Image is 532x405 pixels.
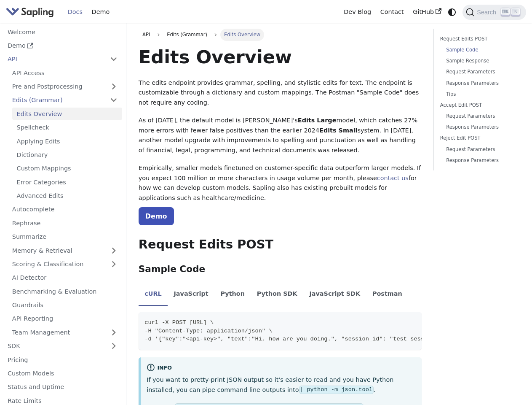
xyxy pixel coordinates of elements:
[12,176,122,188] a: Error Categories
[12,135,122,147] a: Applying Edits
[139,237,422,252] h2: Request Edits POST
[446,123,514,131] a: Response Parameters
[446,112,514,120] a: Request Parameters
[446,57,514,65] a: Sample Response
[511,8,520,16] kbd: K
[3,354,122,366] a: Pricing
[319,127,357,134] strong: Edits Small
[446,68,514,76] a: Request Parameters
[12,162,122,175] a: Custom Mappings
[8,272,122,284] a: AI Detector
[163,29,211,40] span: Edits (Grammar)
[139,207,174,225] a: Demo
[446,157,514,165] a: Response Parameters
[12,108,122,120] a: Edits Overview
[139,116,422,156] p: As of [DATE], the default model is [PERSON_NAME]'s model, which catches 27% more errors with fewe...
[3,53,105,65] a: API
[3,40,122,52] a: Demo
[147,375,415,395] p: If you want to pretty-print JSON output so it's easier to read and you have Python installed, you...
[299,386,374,394] code: | python -m json.tool
[8,203,122,216] a: Autocomplete
[8,244,122,256] a: Memory & Retrieval
[8,313,122,325] a: API Reporting
[8,217,122,229] a: Rephrase
[8,67,122,79] a: API Access
[440,134,517,142] a: Reject Edit POST
[8,299,122,311] a: Guardrails
[3,340,105,352] a: SDK
[377,175,409,181] a: contact us
[12,121,122,134] a: Spellcheck
[3,367,122,380] a: Custom Models
[144,328,272,334] span: -H "Content-Type: application/json" \
[139,29,154,40] a: API
[220,29,265,40] span: Edits Overview
[168,283,214,306] li: JavaScript
[139,264,422,275] h3: Sample Code
[139,78,422,108] p: The edits endpoint provides grammar, spelling, and stylistic edits for text. The endpoint is cust...
[298,117,337,124] strong: Edits Large
[339,5,375,19] a: Dev Blog
[440,35,517,43] a: Request Edits POST
[8,326,122,338] a: Team Management
[144,336,445,342] span: -d '{"key":"<api-key>", "text":"Hi, how are you doing.", "session_id": "test session"}'
[139,283,168,306] li: cURL
[147,363,415,373] div: info
[303,283,366,306] li: JavaScript SDK
[446,146,514,154] a: Request Parameters
[8,258,122,270] a: Scoring & Classification
[87,5,114,19] a: Demo
[12,149,122,161] a: Dictionary
[446,90,514,98] a: Tips
[462,5,526,20] button: Search (Ctrl+K)
[8,285,122,297] a: Benchmarking & Evaluation
[376,5,409,19] a: Contact
[6,6,57,18] a: Sapling.ai
[446,79,514,87] a: Response Parameters
[8,81,122,93] a: Pre and Postprocessing
[142,32,150,38] span: API
[139,46,422,68] h1: Edits Overview
[12,190,122,202] a: Advanced Edits
[408,5,446,19] a: GitHub
[105,340,122,352] button: Expand sidebar category 'SDK'
[446,6,458,18] button: Switch between dark and light mode (currently system mode)
[440,101,517,109] a: Accept Edit POST
[63,5,87,19] a: Docs
[251,283,303,306] li: Python SDK
[139,29,422,40] nav: Breadcrumbs
[139,163,422,203] p: Empirically, smaller models finetuned on customer-specific data outperform larger models. If you ...
[6,6,54,18] img: Sapling.ai
[3,26,122,38] a: Welcome
[105,53,122,65] button: Collapse sidebar category 'API'
[214,283,251,306] li: Python
[366,283,409,306] li: Postman
[474,9,501,16] span: Search
[8,231,122,243] a: Summarize
[446,46,514,54] a: Sample Code
[144,319,214,326] span: curl -X POST [URL] \
[3,381,122,393] a: Status and Uptime
[8,94,122,106] a: Edits (Grammar)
